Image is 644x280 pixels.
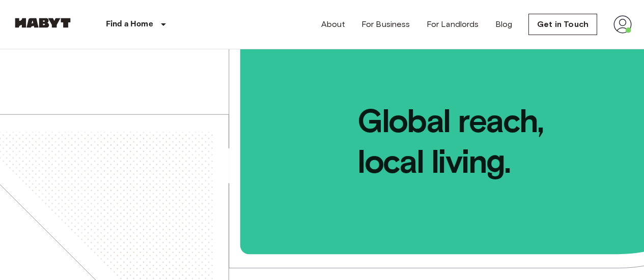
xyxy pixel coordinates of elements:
a: Blog [495,18,513,30]
span: Global reach, local living. [241,49,644,182]
a: About [321,18,345,30]
a: For Landlords [427,18,479,30]
p: Find a Home [106,18,153,30]
a: Get in Touch [528,14,597,35]
img: avatar [613,15,632,34]
a: For Business [361,18,410,30]
img: Habyt [12,18,73,28]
